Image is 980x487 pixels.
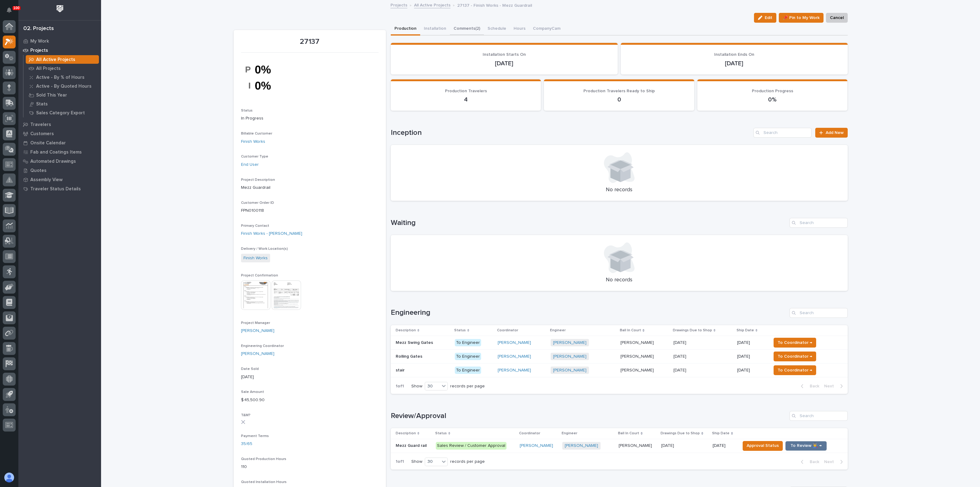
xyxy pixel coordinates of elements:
p: Travelers [30,122,51,127]
p: Show [411,384,422,389]
p: Stats [36,101,48,107]
button: CompanyCam [529,23,564,36]
p: Onsite Calendar [30,140,66,146]
a: Projects [18,46,101,55]
button: Back [796,459,822,465]
p: [DATE] [398,60,610,67]
span: Cancel [830,14,844,21]
span: To Coordinator → [778,353,812,360]
h1: Engineering [391,308,787,317]
p: Ship Date [712,430,729,437]
button: To Coordinator → [774,338,816,348]
span: T&M? [241,413,251,417]
p: All Active Projects [36,57,75,63]
button: Cancel [826,13,848,23]
button: Back [796,383,822,389]
p: Coordinator [497,327,518,334]
p: FPN0100118 [241,207,379,214]
button: Schedule [484,23,510,36]
span: Installation Ends On [714,52,754,57]
p: 27137 - Finish Works - Mezz Guardrail [457,2,532,8]
img: Workspace Logo [54,3,66,14]
p: Drawings Due to Shop [673,327,712,334]
tr: stairstair To Engineer[PERSON_NAME] [PERSON_NAME] [PERSON_NAME][PERSON_NAME] [DATE][DATE] [DATE]T... [391,363,848,377]
a: Active - By % of Hours [24,73,101,82]
span: Approval Status [747,442,779,449]
a: Finish Works [241,139,265,145]
p: Ball In Court [618,430,639,437]
span: Project Manager [241,321,270,325]
p: [DATE] [661,442,675,448]
a: Stats [24,100,101,108]
p: 1 of 1 [391,379,409,394]
p: Active - By Quoted Hours [36,84,92,89]
p: Description [396,327,416,334]
p: 27137 [241,37,379,46]
p: [PERSON_NAME] [620,339,655,345]
a: All Active Projects [24,55,101,64]
span: Project Description [241,178,275,182]
div: Sales Review / Customer Approval [436,442,507,450]
p: [DATE] [737,340,766,345]
input: Search [790,218,848,228]
p: Traveler Status Details [30,186,81,192]
img: PFK_yYCm30m7daZ-c07i-lZXkgHJY4UeLfFE-i4ljLo [241,56,287,99]
a: [PERSON_NAME] [553,354,586,359]
a: [PERSON_NAME] [498,354,531,359]
div: 30 [425,458,440,465]
p: Status [454,327,466,334]
p: Quotes [30,168,47,173]
p: Sales Category Export [36,110,85,116]
p: Drawings Due to Shop [661,430,700,437]
span: Date Sold [241,367,259,371]
span: Customer Order ID [241,201,274,205]
button: Next [822,459,848,465]
span: Installation Starts On [483,52,526,57]
h1: Inception [391,128,751,137]
span: Delivery / Work Location(s) [241,247,288,251]
a: [PERSON_NAME] [553,368,586,373]
p: Ball In Court [620,327,641,334]
span: Status [241,109,253,112]
h1: Waiting [391,219,787,227]
a: [PERSON_NAME] [498,340,531,345]
input: Search [790,411,848,421]
p: Fab and Coatings Items [30,150,82,155]
p: Coordinator [519,430,540,437]
p: [DATE] [737,368,766,373]
p: Mezz Swing Gates [396,339,434,345]
span: Customer Type [241,155,268,158]
p: Active - By % of Hours [36,75,85,80]
a: My Work [18,36,101,46]
a: Assembly View [18,175,101,184]
span: Production Travelers Ready to Ship [583,89,655,93]
p: No records [398,187,840,193]
p: records per page [450,459,485,464]
a: Traveler Status Details [18,184,101,193]
a: 35/65 [241,441,252,447]
p: 110 [241,464,379,470]
div: To Engineer [455,339,481,347]
a: Sales Category Export [24,108,101,117]
span: Back [806,383,819,389]
p: Rolling Gates [396,353,424,359]
p: Show [411,459,422,464]
p: Description [396,430,416,437]
p: Mezz Guard rail [396,442,428,448]
span: Quoted Installation Hours [241,480,287,484]
a: Active - By Quoted Hours [24,82,101,90]
button: Notifications [3,4,16,17]
span: Engineering Coordinator [241,344,284,348]
span: Payment Terms [241,434,269,438]
span: Project Confirmation [241,274,278,277]
button: Comments (2) [450,23,484,36]
div: Search [753,128,812,138]
a: [PERSON_NAME] [565,443,598,448]
p: 100 [13,6,20,10]
p: [PERSON_NAME] [620,367,655,373]
span: Primary Contact [241,224,269,228]
p: [PERSON_NAME] [619,442,653,448]
a: Projects [390,1,407,8]
a: Onsite Calendar [18,138,101,147]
